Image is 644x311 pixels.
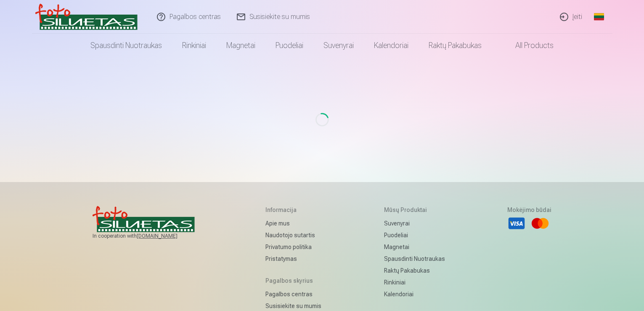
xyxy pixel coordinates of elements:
[507,214,526,233] li: Visa
[507,206,551,214] h5: Mokėjimo būdai
[384,229,445,241] a: Puodeliai
[80,34,172,57] a: Spausdinti nuotraukas
[265,276,321,285] h5: Pagalbos skyrius
[216,34,265,57] a: Magnetai
[492,34,564,57] a: All products
[531,214,549,233] li: Mastercard
[384,288,445,300] a: Kalendoriai
[265,206,321,214] h5: Informacija
[364,34,419,57] a: Kalendoriai
[265,288,321,300] a: Pagalbos centras
[35,3,138,30] img: /v3
[265,253,321,265] a: Pristatymas
[93,233,203,239] span: In cooperation with
[384,206,445,214] h5: Mūsų produktai
[265,241,321,253] a: Privatumo politika
[265,217,321,229] a: Apie mus
[419,34,492,57] a: Raktų pakabukas
[384,276,445,288] a: Rinkiniai
[384,253,445,265] a: Spausdinti nuotraukas
[384,265,445,276] a: Raktų pakabukas
[384,217,445,229] a: Suvenyrai
[313,34,364,57] a: Suvenyrai
[137,233,198,239] a: [DOMAIN_NAME]
[384,241,445,253] a: Magnetai
[265,34,313,57] a: Puodeliai
[265,229,321,241] a: Naudotojo sutartis
[172,34,216,57] a: Rinkiniai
